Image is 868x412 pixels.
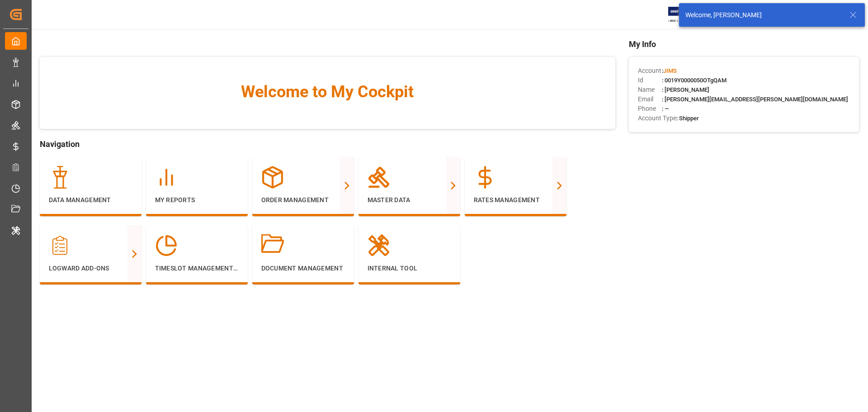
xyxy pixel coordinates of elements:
div: Welcome, [PERSON_NAME] [685,10,841,20]
p: Logward Add-ons [49,264,132,273]
span: : Shipper [676,115,699,122]
span: Id [638,76,662,85]
p: My Reports [155,195,239,205]
p: Master Data [368,195,451,205]
span: : [662,67,677,74]
p: Order Management [261,195,345,205]
span: Welcome to My Cockpit [58,80,597,104]
span: JIMS [663,67,677,74]
span: : — [662,105,669,112]
span: : [PERSON_NAME][EMAIL_ADDRESS][PERSON_NAME][DOMAIN_NAME] [662,96,848,103]
span: : 0019Y0000050OTgQAM [662,77,726,84]
span: Account [638,66,662,76]
p: Timeslot Management V2 [155,264,239,273]
p: Internal Tool [368,264,451,273]
span: Account Type [638,114,676,123]
span: Name [638,85,662,95]
p: Rates Management [474,195,557,205]
span: : [PERSON_NAME] [662,86,709,93]
span: Email [638,95,662,104]
span: Phone [638,104,662,114]
p: Document Management [261,264,345,273]
span: Navigation [40,138,615,150]
p: Data Management [49,195,132,205]
img: Exertis%20JAM%20-%20Email%20Logo.jpg_1722504956.jpg [668,7,699,23]
span: My Info [629,38,859,50]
